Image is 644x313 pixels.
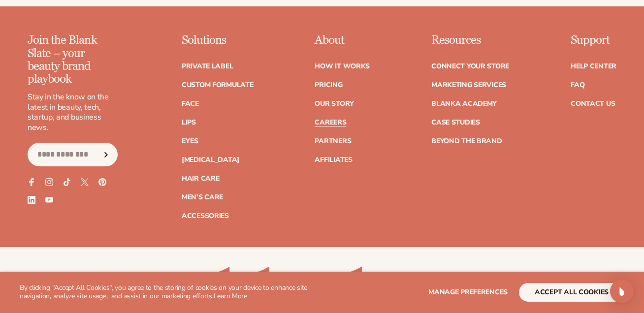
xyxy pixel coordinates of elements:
button: accept all cookies [519,283,624,302]
a: Partners [315,138,351,145]
p: About [315,34,370,47]
a: Help Center [571,63,616,70]
a: Contact Us [571,100,615,107]
div: Open Intercom Messenger [610,280,634,303]
button: Subscribe [96,143,117,166]
p: Stay in the know on the latest in beauty, tech, startup, and business news. [28,92,118,133]
p: Join the Blank Slate – your beauty brand playbook [28,34,118,86]
a: Beyond the brand [431,138,502,145]
span: Manage preferences [428,287,508,297]
a: How It Works [315,63,370,70]
a: Case Studies [431,119,480,126]
a: Accessories [182,213,229,219]
a: Lips [182,119,196,126]
a: Custom formulate [182,82,254,89]
a: FAQ [571,82,584,89]
a: Pricing [315,82,342,89]
a: Men's Care [182,194,223,201]
a: Careers [315,119,346,126]
a: Affiliates [315,156,352,163]
a: Connect your store [431,63,509,70]
a: Private label [182,63,233,70]
p: Resources [431,34,509,47]
p: Solutions [182,34,254,47]
button: Manage preferences [428,283,508,302]
a: [MEDICAL_DATA] [182,156,239,163]
a: Hair Care [182,175,219,182]
p: By clicking "Accept All Cookies", you agree to the storing of cookies on your device to enhance s... [20,284,309,301]
a: Face [182,100,199,107]
p: Support [571,34,616,47]
a: Our Story [315,100,354,107]
a: Learn More [214,291,247,301]
a: Blanka Academy [431,100,497,107]
a: Marketing services [431,82,506,89]
a: Eyes [182,138,198,145]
